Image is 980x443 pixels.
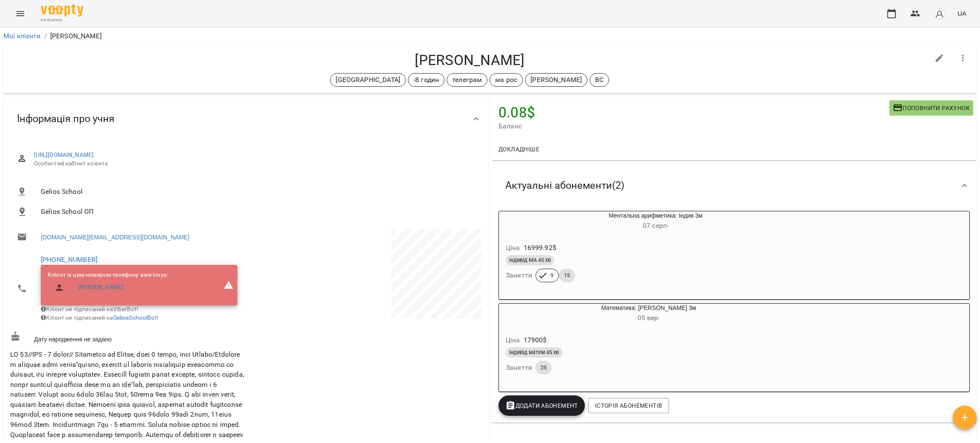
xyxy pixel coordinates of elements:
span: Клієнт не підписаний на ! [41,314,159,321]
span: Інформація про учня [17,112,114,125]
div: ма рос [490,73,523,87]
span: Історія абонементів [595,400,662,411]
h4: 0.08 $ [499,104,889,121]
div: Інформація про учня [3,97,488,141]
span: 9 [545,272,558,279]
nav: breadcrumb [3,31,977,41]
button: Поповнити рахунок [889,100,973,116]
div: Ментальна арифметика: Індив 3м [499,211,540,232]
h6: Заняття [506,362,532,374]
div: ВС [590,73,609,87]
button: Докладніше [495,142,543,157]
span: Gelios School ОП [41,207,475,217]
p: телеграм [452,75,482,85]
a: [URL][DOMAIN_NAME] [34,151,94,158]
div: телеграм [447,73,487,87]
p: [PERSON_NAME] [50,31,102,41]
span: Баланс [499,121,889,131]
button: Історія абонементів [588,398,669,413]
p: 17900 $ [524,335,547,345]
span: Особистий кабінет клієнта [34,159,475,168]
span: 07 серп - [643,221,669,230]
li: / [44,31,47,41]
span: Gelios School [41,187,475,197]
span: 05 вер - [638,314,660,322]
span: 25 [536,364,552,372]
span: For Business [41,17,83,23]
button: Menu [10,3,31,24]
h6: Ціна [506,242,520,254]
span: 15 [559,272,575,279]
p: ма рос [495,75,517,85]
a: Мої клієнти [3,32,41,40]
a: [DOMAIN_NAME][EMAIL_ADDRESS][DOMAIN_NAME] [41,233,189,241]
div: -8 годин [408,73,444,87]
a: [PHONE_NUMBER] [41,256,97,264]
div: Математика: [PERSON_NAME] 3м [540,304,758,324]
h6: Ціна [506,334,520,346]
h6: Заняття [506,270,532,281]
span: індивід МА 45 хв [506,256,554,264]
button: Математика: [PERSON_NAME] 3м05 вер- Ціна17900$індивід матем 45 хвЗаняття25 [499,304,758,385]
img: avatar_s.png [934,8,946,20]
a: [PERSON_NAME] [78,283,124,292]
div: Актуальні абонементи(2) [492,164,977,207]
p: 16999.92 $ [524,243,556,253]
button: Додати Абонемент [499,395,585,416]
a: GeliosSchoolBot [113,314,157,321]
div: [PERSON_NAME] [525,73,587,87]
span: Додати Абонемент [505,400,578,411]
div: Дату народження не задано [9,329,246,345]
h4: [PERSON_NAME] [10,51,929,69]
button: UA [954,6,970,21]
span: Поповнити рахунок [893,103,970,113]
div: Ментальна арифметика: Індив 3м [540,211,772,232]
ul: Клієнт із цим номером телефону вже існує: [48,271,168,299]
img: Voopty Logo [41,4,83,17]
div: [GEOGRAPHIC_DATA] [330,73,406,87]
p: ВС [595,75,604,85]
p: [PERSON_NAME] [530,75,582,85]
span: індивід матем 45 хв [506,349,562,356]
span: Докладніше [499,144,539,154]
div: Математика: Індив 3м [499,304,540,324]
span: UA [957,9,966,18]
span: Клієнт не підписаний на ViberBot! [41,306,138,312]
p: [GEOGRAPHIC_DATA] [336,75,400,85]
p: -8 годин [413,75,439,85]
span: Актуальні абонементи ( 2 ) [505,179,624,192]
button: Ментальна арифметика: Індив 3м07 серп- Ціна16999.92$індивід МА 45 хвЗаняття915 [499,211,772,292]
